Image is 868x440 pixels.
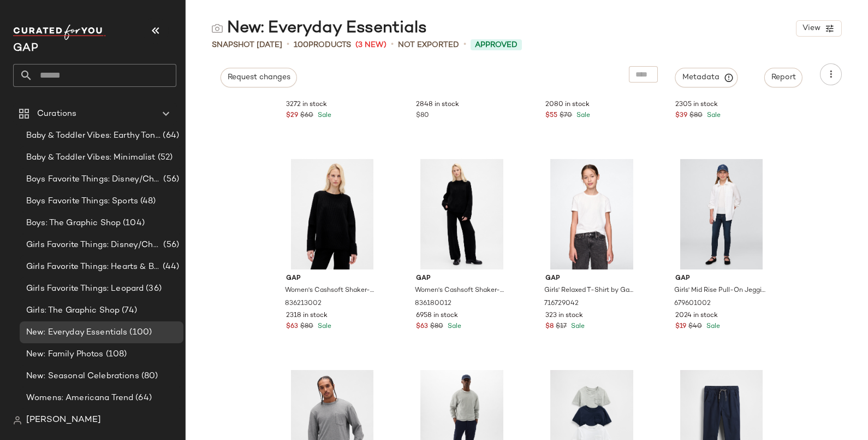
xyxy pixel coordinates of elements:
[286,274,378,284] span: Gap
[212,39,282,51] span: Snapshot [DATE]
[689,111,703,121] span: $80
[675,111,687,121] span: $39
[26,370,139,383] span: New: Seasonal Celebrations
[26,414,101,427] span: [PERSON_NAME]
[675,68,738,87] button: Metadata
[277,159,387,269] img: cn59936946.jpg
[285,299,322,309] span: 836213002
[560,111,572,121] span: $70
[704,323,720,330] span: Sale
[416,100,459,110] span: 2848 in stock
[294,41,308,49] span: 100
[675,311,718,321] span: 2024 in stock
[156,151,173,164] span: (52)
[221,68,297,87] button: Request changes
[26,326,127,339] span: New: Everyday Essentials
[286,322,298,332] span: $63
[675,100,718,110] span: 2305 in stock
[415,286,507,296] span: Women's Cashsoft Shaker-Stitch Sweater Pants by Gap True Black Size S
[416,111,429,121] span: $80
[545,100,590,110] span: 2080 in stock
[120,304,137,317] span: (74)
[463,38,466,51] span: •
[138,195,156,208] span: (48)
[545,274,638,284] span: Gap
[682,73,732,83] span: Metadata
[544,299,579,309] span: 716729042
[26,304,120,317] span: Girls: The Graphic Shop
[802,24,821,33] span: View
[13,416,22,425] img: svg%3e
[545,111,557,121] span: $55
[144,283,162,295] span: (36)
[286,311,328,321] span: 2318 in stock
[227,73,290,82] span: Request changes
[26,130,160,142] span: Baby & Toddler Vibes: Earthy Tones
[26,261,160,273] span: Girls Favorite Things: Hearts & Bows
[127,326,152,339] span: (100)
[544,286,637,296] span: Girls' Relaxed T-Shirt by Gap New Off White Size M (8)
[674,286,766,296] span: Girls' Mid Rise Pull-On Jeggings by Gap Dark Wash Size 7
[121,217,145,230] span: (104)
[161,239,179,251] span: (56)
[796,20,842,37] button: View
[286,111,298,121] span: $29
[764,68,802,87] button: Report
[556,322,567,332] span: $17
[545,322,554,332] span: $8
[212,23,223,34] img: svg%3e
[26,151,156,164] span: Baby & Toddler Vibes: Minimalist
[415,299,451,309] span: 836180012
[160,261,179,273] span: (44)
[688,322,702,332] span: $40
[37,108,76,120] span: Curations
[574,112,590,119] span: Sale
[316,323,331,330] span: Sale
[26,348,104,361] span: New: Family Photos
[285,286,377,296] span: Women's Cashsoft Shaker-Stitch Boyfriend Sweater by Gap True Black Size XS
[475,39,518,51] span: Approved
[398,39,459,51] span: Not Exported
[416,274,508,284] span: Gap
[161,173,179,186] span: (56)
[286,100,327,110] span: 3272 in stock
[212,17,427,39] div: New: Everyday Essentials
[26,239,161,251] span: Girls Favorite Things: Disney/Characters
[300,322,313,332] span: $80
[13,43,38,54] span: Current Company Name
[13,25,106,40] img: cfy_white_logo.C9jOOHJF.svg
[705,112,721,119] span: Sale
[430,322,443,332] span: $80
[416,322,428,332] span: $63
[545,311,583,321] span: 323 in stock
[445,323,461,330] span: Sale
[537,159,646,269] img: cn57266693.jpg
[674,299,711,309] span: 679601002
[569,323,585,330] span: Sale
[26,173,161,186] span: Boys Favorite Things: Disney/Characters
[287,38,289,51] span: •
[26,283,144,295] span: Girls Favorite Things: Leopard
[133,392,152,404] span: (64)
[355,39,387,51] span: (3 New)
[104,348,127,361] span: (108)
[26,217,121,230] span: Boys: The Graphic Shop
[675,274,768,284] span: Gap
[675,322,686,332] span: $19
[26,392,133,404] span: Womens: Americana Trend
[26,195,138,208] span: Boys Favorite Things: Sports
[416,311,458,321] span: 6958 in stock
[139,370,158,383] span: (80)
[300,111,313,121] span: $60
[316,112,331,119] span: Sale
[391,38,394,51] span: •
[771,73,796,82] span: Report
[160,130,179,142] span: (64)
[294,39,351,51] div: Products
[407,159,517,269] img: cn59937137.jpg
[667,159,776,269] img: cn59469570.jpg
